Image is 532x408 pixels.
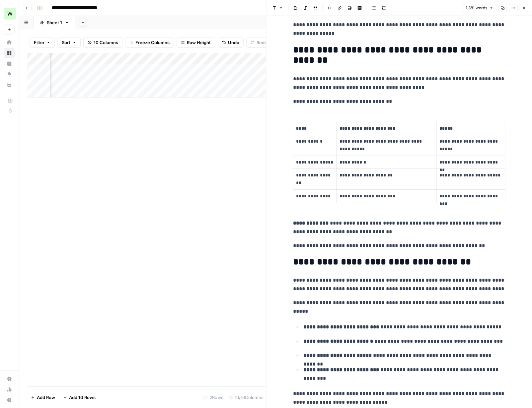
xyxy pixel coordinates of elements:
span: W [7,10,13,18]
button: Add Row [27,392,59,403]
button: Undo [218,37,244,48]
div: Sheet 1 [47,19,62,26]
button: Help + Support [4,395,15,405]
button: Filter [30,37,55,48]
a: Opportunities [4,69,15,80]
span: Filter [34,39,44,46]
button: Row Height [177,37,215,48]
span: 10 Columns [94,39,118,46]
button: Freeze Columns [125,37,174,48]
button: 1,381 words [463,4,496,12]
span: Freeze Columns [135,39,170,46]
span: Redo [257,39,267,46]
a: Usage [4,384,15,395]
a: Home [4,37,15,48]
a: Sheet 1 [34,16,75,29]
span: Row Height [187,39,211,46]
span: Add 10 Rows [69,394,96,401]
button: 10 Columns [83,37,122,48]
div: 2 Rows [201,392,226,403]
div: 10/10 Columns [226,392,266,403]
span: Sort [62,39,70,46]
button: Workspace: Workspace1 [4,5,15,22]
span: Undo [228,39,239,46]
button: Redo [246,37,271,48]
a: Settings [4,374,15,384]
span: Add Row [37,394,55,401]
a: Browse [4,48,15,58]
button: Sort [57,37,81,48]
button: Add 10 Rows [59,392,100,403]
span: 1,381 words [466,5,487,11]
a: Your Data [4,80,15,90]
a: Insights [4,58,15,69]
